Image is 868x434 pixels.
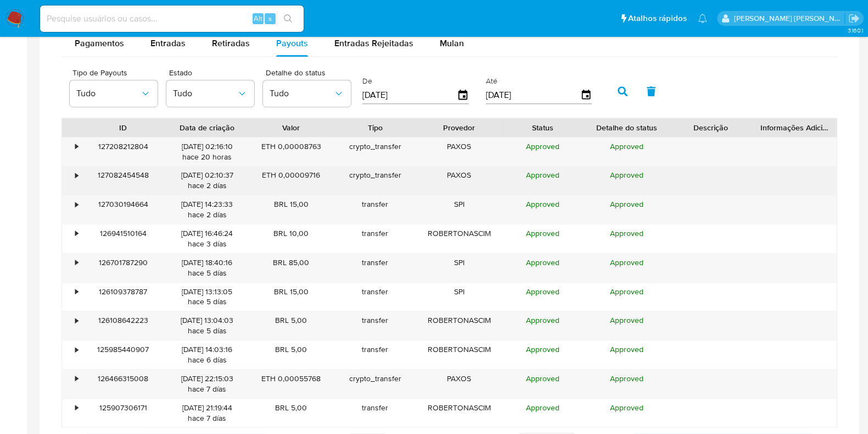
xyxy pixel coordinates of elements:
[698,14,707,23] a: Notificações
[847,26,863,35] span: 3.160.1
[277,11,299,26] button: search-icon
[254,13,262,24] span: Alt
[848,13,860,24] a: Sair
[40,12,304,26] input: Pesquise usuários ou casos...
[628,13,687,24] span: Atalhos rápidos
[268,13,272,24] span: s
[734,13,845,24] p: danilo.toledo@mercadolivre.com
